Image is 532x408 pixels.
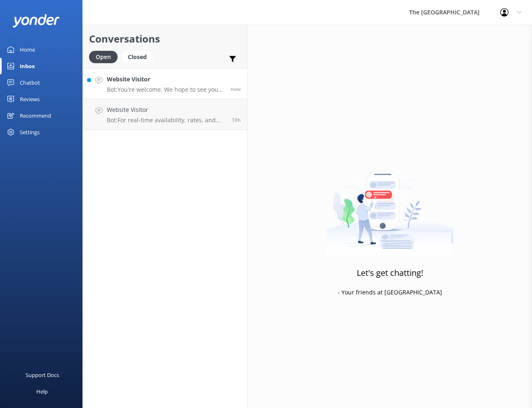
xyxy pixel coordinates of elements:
[232,116,241,123] span: Sep 11 2025 02:31am (UTC -10:00) Pacific/Honolulu
[107,116,226,124] p: Bot: For real-time availability, rates, and bookings, please visit [URL][DOMAIN_NAME].
[20,41,35,58] div: Home
[36,383,48,400] div: Help
[12,14,60,28] img: yonder-white-logo.png
[122,52,157,61] a: Closed
[231,85,241,93] span: Sep 11 2025 01:02pm (UTC -10:00) Pacific/Honolulu
[107,75,224,84] h4: Website Visitor
[357,266,423,280] h3: Let's get chatting!
[338,288,442,297] p: - Your friends at [GEOGRAPHIC_DATA]
[107,105,226,114] h4: Website Visitor
[89,52,122,61] a: Open
[326,152,454,256] img: artwork of a man stealing a conversation from at giant smartphone
[20,124,40,140] div: Settings
[83,68,247,99] a: Website VisitorBot:You're welcome. We hope to see you at The [GEOGRAPHIC_DATA] soon!now
[107,86,224,93] p: Bot: You're welcome. We hope to see you at The [GEOGRAPHIC_DATA] soon!
[89,31,241,47] h2: Conversations
[20,74,40,91] div: Chatbot
[26,367,59,383] div: Support Docs
[122,51,153,63] div: Closed
[83,99,247,130] a: Website VisitorBot:For real-time availability, rates, and bookings, please visit [URL][DOMAIN_NAM...
[89,51,118,63] div: Open
[20,58,35,74] div: Inbox
[20,107,51,124] div: Recommend
[20,91,40,107] div: Reviews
